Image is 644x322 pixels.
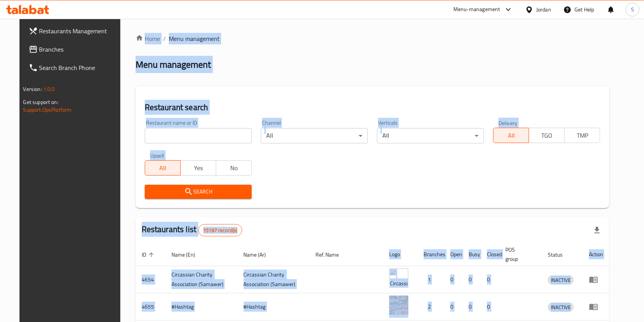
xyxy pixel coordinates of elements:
li: / [163,34,166,43]
td: 0 [444,266,463,293]
span: Branches [39,45,121,54]
div: Menu [589,302,603,311]
div: Menu-management [453,5,500,14]
nav: breadcrumb [136,34,610,43]
td: 0 [444,293,463,320]
th: Logo [383,243,417,266]
span: 1.0.0 [43,84,55,94]
span: No [219,163,249,174]
th: Open [444,243,463,266]
td: ​Circassian ​Charity ​Association​ (Samawer) [165,266,238,293]
span: Yes [184,163,213,174]
span: INACTIVE [548,276,574,285]
td: 2 [417,293,444,320]
button: All [493,128,529,143]
span: All [497,130,526,141]
td: #Hashtag [165,293,238,320]
span: Search Branch Phone [39,63,121,72]
span: INACTIVE [548,303,574,312]
span: Get support on: [23,97,58,107]
td: 0 [463,266,481,293]
span: Version: [23,84,42,94]
th: Busy [463,243,481,266]
label: Upsell [150,153,164,158]
span: Status [548,250,573,259]
div: Export file [588,221,606,239]
span: All [148,163,178,174]
img: ​Circassian ​Charity ​Association​ (Samawer) [389,268,408,288]
td: #Hashtag [238,293,310,320]
button: TMP [564,128,600,143]
td: 4654 [136,266,165,293]
span: Menu management [169,34,220,43]
span: ID [142,250,156,259]
button: No [216,160,252,176]
span: TMP [568,130,597,141]
h2: Restaurants list [142,224,243,236]
span: TGO [532,130,561,141]
h2: Menu management [136,59,211,71]
td: 0 [481,266,499,293]
span: 15187 record(s) [199,227,242,234]
img: #Hashtag [389,296,408,315]
span: POS group [505,245,533,263]
td: 1 [417,266,444,293]
a: Restaurants Management [23,22,127,40]
a: Home [136,34,160,43]
h2: Restaurant search [145,102,600,113]
a: Search Branch Phone [23,59,127,77]
span: Name (En) [172,250,205,259]
button: TGO [529,128,565,143]
th: Branches [417,243,444,266]
td: 0 [481,293,499,320]
label: Delivery [498,120,518,125]
div: Total records count [198,224,242,236]
td: ​Circassian ​Charity ​Association​ (Samawer) [238,266,310,293]
span: Ref. Name [316,250,349,259]
span: Name (Ar) [244,250,276,259]
div: INACTIVE [548,275,574,285]
div: All [377,128,484,143]
th: Closed [481,243,499,266]
span: Search [151,187,246,197]
input: Search for restaurant name or ID.. [145,128,252,143]
button: Yes [180,160,216,176]
td: 0 [463,293,481,320]
div: INACTIVE [548,302,574,312]
div: All [261,128,368,143]
span: Restaurants Management [39,26,121,36]
td: 4655 [136,293,165,320]
div: Jordan [536,5,551,14]
th: Action [583,243,609,266]
div: Menu [589,275,603,284]
a: Branches [23,40,127,59]
a: Support.OpsPlatform [23,105,72,115]
span: S [631,5,634,14]
button: All [145,160,181,176]
button: Search [145,185,252,199]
